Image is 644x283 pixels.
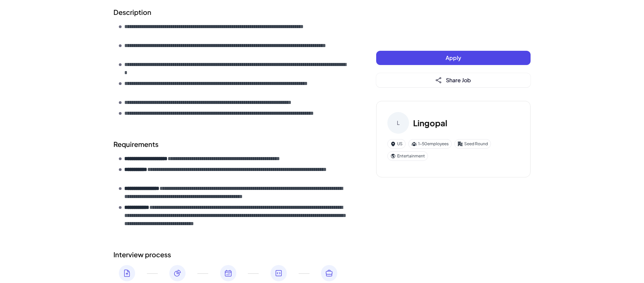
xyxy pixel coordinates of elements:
span: Share Job [446,77,471,84]
div: L [387,112,409,134]
h2: Requirements [113,139,349,149]
div: 1-50 employees [408,139,452,149]
h2: Interview process [113,249,349,260]
button: Share Job [376,73,531,87]
div: Entertainment [387,151,428,161]
h3: Lingopal [413,117,447,129]
div: Seed Round [454,139,491,149]
span: Apply [446,54,461,61]
button: Apply [376,51,531,65]
h2: Description [113,7,349,17]
div: US [387,139,406,149]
